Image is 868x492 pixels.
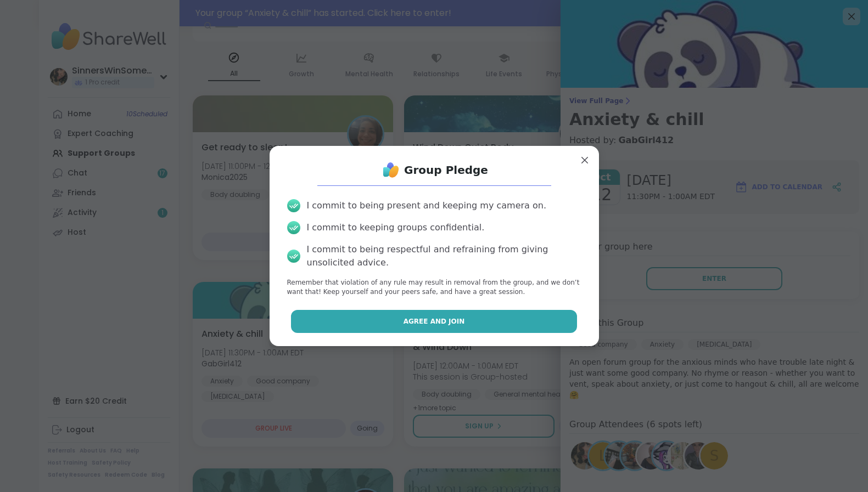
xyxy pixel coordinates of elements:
[307,221,485,234] div: I commit to keeping groups confidential.
[404,162,488,178] h1: Group Pledge
[291,310,577,333] button: Agree and Join
[307,243,581,269] div: I commit to being respectful and refraining from giving unsolicited advice.
[380,159,402,181] img: ShareWell Logo
[307,199,546,212] div: I commit to being present and keeping my camera on.
[287,278,581,297] p: Remember that violation of any rule may result in removal from the group, and we don’t want that!...
[404,316,465,326] span: Agree and Join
